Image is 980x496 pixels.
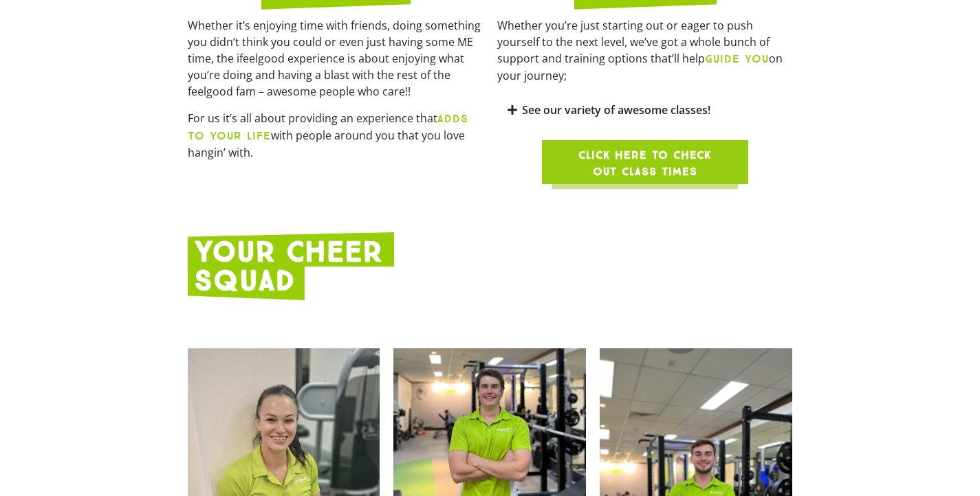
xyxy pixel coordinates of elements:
b: GUIDE YOU [705,52,769,65]
p: Whether it’s enjoying time with friends, doing something you didn’t think you could or even just ... [188,17,483,100]
a: Click here to check out class times [542,140,748,184]
div: See our variety of awesome classes! [497,94,793,126]
p: Whether you’re just starting out or eager to push yourself to the next level, we’ve got a whole b... [497,17,793,84]
a: See our variety of awesome classes! [522,102,710,117]
span: Click here to check out class times [575,147,715,180]
p: For us it’s all about providing an experience that with people around you that you love hangin’ w... [188,110,483,161]
b: ADDS TO YOUR LIFE [188,112,468,142]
